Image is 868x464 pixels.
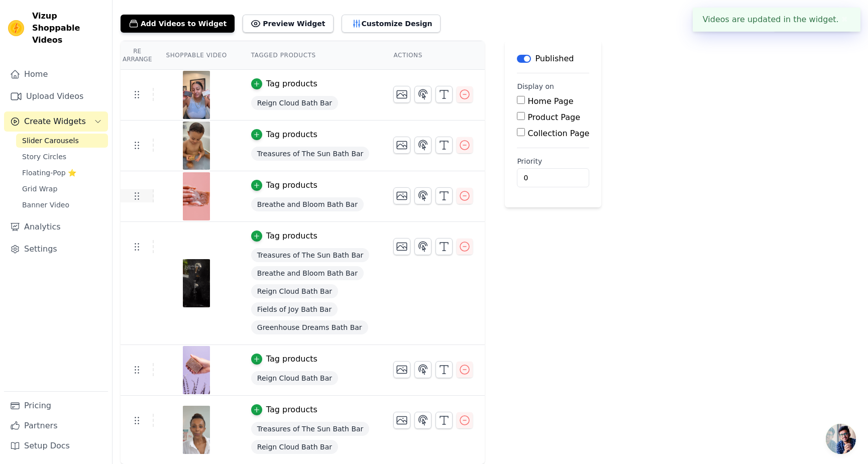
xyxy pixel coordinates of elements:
[251,230,317,242] button: Tag products
[839,14,850,26] button: Close
[251,440,338,454] span: Reign Cloud Bath Bar
[251,320,368,334] span: Greenhouse Dreams Bath Bar
[527,129,589,138] label: Collection Page
[22,200,69,210] span: Banner Video
[22,168,76,178] span: Floating-Pop ⭐
[154,41,239,70] th: Shoppable Video
[393,412,410,429] button: Change Thumbnail
[4,217,108,237] a: Analytics
[251,284,338,298] span: Reign Cloud Bath Bar
[251,302,338,316] span: Fields of Joy Bath Bar
[517,156,589,166] label: Priority
[16,198,108,212] a: Banner Video
[393,238,410,255] button: Change Thumbnail
[4,396,108,416] a: Pricing
[266,179,317,191] div: Tag products
[251,266,364,280] span: Breathe and Bloom Bath Bar
[182,172,210,220] img: vizup-images-aca5.png
[182,71,210,119] img: tn-a3eaf5d7700148c795cb2ca190c6d447.png
[826,424,856,454] div: Open chat
[16,166,108,180] a: Floating-Pop ⭐
[121,15,235,33] button: Add Videos to Widget
[24,115,86,128] span: Create Widgets
[266,404,317,416] div: Tag products
[342,15,441,33] button: Customize Design
[393,86,410,103] button: Change Thumbnail
[251,248,370,262] span: Treasures of The Sun Bath Bar
[266,230,317,242] div: Tag products
[251,147,370,161] span: Treasures of The Sun Bath Bar
[22,136,79,146] span: Slider Carousels
[4,239,108,259] a: Settings
[251,96,338,110] span: Reign Cloud Bath Bar
[251,179,317,191] button: Tag products
[266,353,317,365] div: Tag products
[243,15,333,33] button: Preview Widget
[517,81,554,91] legend: Display on
[182,406,210,454] img: vizup-images-91ec.png
[16,150,108,164] a: Story Circles
[266,78,317,90] div: Tag products
[266,129,317,141] div: Tag products
[251,353,317,365] button: Tag products
[251,78,317,90] button: Tag products
[251,371,338,385] span: Reign Cloud Bath Bar
[121,41,154,70] th: Re Arrange
[4,86,108,106] a: Upload Videos
[16,134,108,148] a: Slider Carousels
[693,8,860,32] div: Videos are updated in the widget.
[4,111,108,132] button: Create Widgets
[251,422,370,436] span: Treasures of The Sun Bath Bar
[22,184,57,194] span: Grid Wrap
[381,41,485,70] th: Actions
[182,259,210,307] img: vizup-images-5bde.png
[251,129,317,141] button: Tag products
[527,96,573,106] label: Home Page
[22,152,66,162] span: Story Circles
[535,53,574,65] p: Published
[16,182,108,196] a: Grid Wrap
[239,41,382,70] th: Tagged Products
[8,20,24,36] img: Vizup
[4,436,108,456] a: Setup Docs
[393,361,410,378] button: Change Thumbnail
[4,416,108,436] a: Partners
[182,346,210,394] img: vizup-images-5e96.png
[393,187,410,204] button: Change Thumbnail
[32,10,104,46] span: Vizup Shoppable Videos
[182,122,210,170] img: tn-1f90024bc3524dd195d8f81ecd09289b.png
[251,197,364,211] span: Breathe and Bloom Bath Bar
[527,112,580,122] label: Product Page
[251,404,317,416] button: Tag products
[393,137,410,154] button: Change Thumbnail
[4,64,108,84] a: Home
